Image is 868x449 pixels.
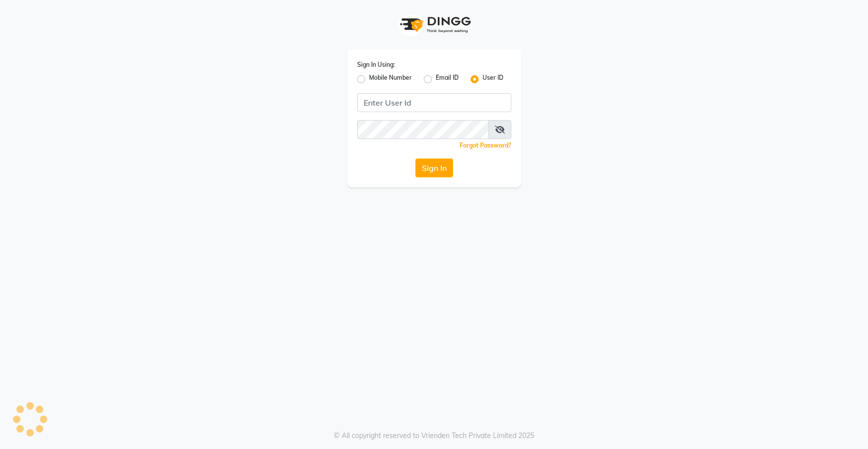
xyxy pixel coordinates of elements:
label: Email ID [436,73,459,85]
label: Mobile Number [369,73,412,85]
img: logo1.svg [394,10,474,39]
input: Username [357,120,489,139]
input: Username [357,93,511,112]
label: User ID [482,73,503,85]
a: Forgot Password? [460,142,511,149]
button: Sign In [415,158,453,177]
label: Sign In Using: [357,60,395,69]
